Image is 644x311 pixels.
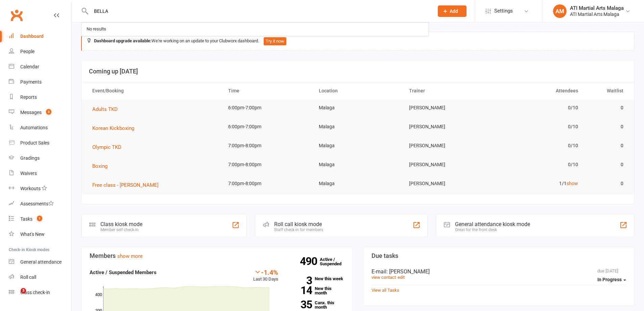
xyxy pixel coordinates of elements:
[584,138,629,154] td: 0
[222,138,313,154] td: 7:00pm-8:00pm
[92,144,121,150] span: Olympic TKD
[100,227,142,232] div: Member self check-in
[313,119,403,135] td: Malaga
[494,157,584,173] td: 0/10
[92,163,108,169] span: Boxing
[455,227,530,232] div: Great for the front desk
[222,119,313,135] td: 6:00pm-7:00pm
[92,182,159,188] span: Free class - [PERSON_NAME]
[274,221,323,227] div: Roll call kiosk mode
[372,275,396,280] a: view contact
[584,176,629,192] td: 0
[494,82,584,99] th: Attendees
[494,176,584,192] td: 1/1
[567,181,578,186] a: show
[9,151,71,166] a: Gradings
[584,119,629,135] td: 0
[403,119,494,135] td: [PERSON_NAME]
[9,29,71,44] a: Dashboard
[117,253,143,259] a: show more
[386,268,430,275] span: : [PERSON_NAME]
[313,138,403,154] td: Malaga
[20,274,36,280] div: Roll call
[313,82,403,99] th: Location
[20,64,39,69] div: Calendar
[372,268,626,275] div: E-mail
[20,140,49,146] div: Product Sales
[20,259,62,265] div: General attendance
[313,176,403,192] td: Malaga
[21,288,26,293] span: 3
[20,79,42,85] div: Payments
[92,125,134,131] span: Korean Kickboxing
[398,275,405,280] a: edit
[90,269,157,275] strong: Active / Suspended Members
[597,273,626,286] button: In Progress
[288,276,344,281] a: 3New this week
[9,166,71,181] a: Waivers
[20,201,54,206] div: Assessments
[274,227,323,232] div: Staff check-in for members
[455,221,530,227] div: General attendance kiosk mode
[20,231,45,237] div: What's New
[9,270,71,285] a: Roll call
[94,38,151,43] strong: Dashboard upgrade available:
[9,227,71,242] a: What's New
[403,82,494,99] th: Trainer
[90,252,344,259] h3: Members
[222,157,313,173] td: 7:00pm-8:00pm
[253,268,278,276] div: -1.4%
[9,44,71,59] a: People
[20,94,37,100] div: Reports
[253,268,278,283] div: Last 30 Days
[494,119,584,135] td: 0/10
[92,162,112,170] button: Boxing
[9,90,71,105] a: Reports
[494,138,584,154] td: 0/10
[403,176,494,192] td: [PERSON_NAME]
[222,82,313,99] th: Time
[20,34,44,39] div: Dashboard
[403,138,494,154] td: [PERSON_NAME]
[553,4,567,18] div: AM
[288,299,312,310] strong: 35
[450,8,458,14] span: Add
[438,5,467,17] button: Add
[9,74,71,90] a: Payments
[81,32,635,51] div: We're working on an update to your Clubworx dashboard.
[9,285,71,300] a: Class kiosk mode
[20,186,41,191] div: Workouts
[7,288,23,304] iframe: Intercom live chat
[100,221,142,227] div: Class kiosk mode
[86,82,222,99] th: Event/Booking
[288,285,312,295] strong: 14
[9,254,71,270] a: General attendance kiosk mode
[89,6,429,16] input: Search...
[222,100,313,116] td: 6:00pm-7:00pm
[8,7,25,24] a: Clubworx
[9,120,71,135] a: Automations
[9,212,71,227] a: Tasks 1
[85,24,108,34] div: No results
[9,196,71,212] a: Assessments
[264,37,286,45] button: Try it now
[403,157,494,173] td: [PERSON_NAME]
[300,256,320,266] strong: 490
[494,3,513,19] span: Settings
[20,110,42,115] div: Messages
[89,68,627,75] h3: Coming up [DATE]
[288,286,344,295] a: 14New this month
[597,277,622,282] span: In Progress
[372,288,399,293] a: View all Tasks
[20,49,34,54] div: People
[9,135,71,151] a: Product Sales
[570,5,624,11] div: ATI Martial Arts Malaga
[20,216,32,222] div: Tasks
[46,109,51,115] span: 3
[92,124,139,132] button: Korean Kickboxing
[313,157,403,173] td: Malaga
[9,181,71,196] a: Workouts
[372,252,626,259] h3: Due tasks
[92,143,126,151] button: Olympic TKD
[20,155,40,161] div: Gradings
